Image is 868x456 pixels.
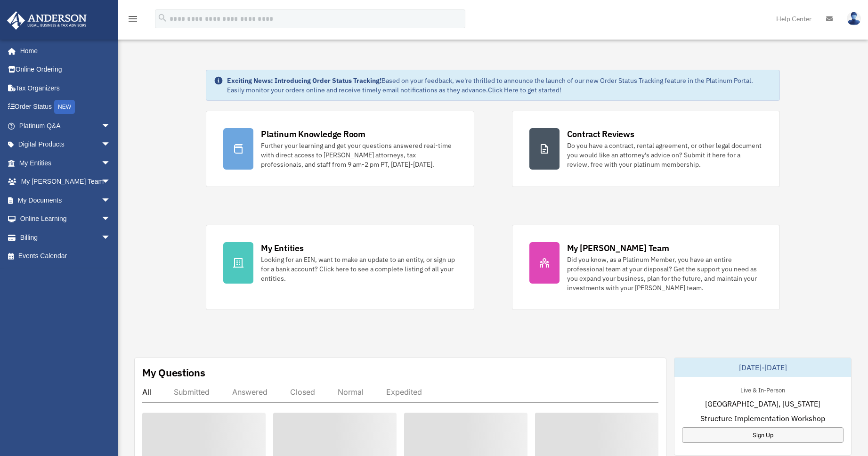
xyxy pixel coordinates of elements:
a: Order StatusNEW [7,98,125,117]
a: Platinum Knowledge Room Further your learning and get your questions answered real-time with dire... [206,111,474,187]
a: My Documentsarrow_drop_down [7,191,125,210]
div: Contract Reviews [567,128,634,140]
img: User Pic [847,12,861,25]
div: My Questions [142,366,205,380]
a: menu [127,16,138,24]
a: Sign Up [682,427,844,443]
div: [DATE]-[DATE] [674,358,851,377]
span: arrow_drop_down [101,116,120,136]
img: Anderson Advisors Platinum Portal [4,11,89,30]
div: Normal [338,387,364,397]
span: arrow_drop_down [101,154,120,173]
div: Looking for an EIN, want to make an update to an entity, or sign up for a bank account? Click her... [261,255,456,283]
strong: Exciting News: Introducing Order Status Tracking! [227,76,381,85]
div: Further your learning and get your questions answered real-time with direct access to [PERSON_NAM... [261,141,456,169]
span: arrow_drop_down [101,135,120,155]
div: Answered [232,387,268,397]
a: Digital Productsarrow_drop_down [7,135,125,154]
span: arrow_drop_down [101,191,120,210]
div: Platinum Knowledge Room [261,128,365,140]
span: [GEOGRAPHIC_DATA], [US_STATE] [705,398,820,409]
a: Click Here to get started! [488,86,561,94]
div: NEW [54,100,75,114]
a: Platinum Q&Aarrow_drop_down [7,116,125,135]
a: Tax Organizers [7,79,125,98]
a: Contract Reviews Do you have a contract, rental agreement, or other legal document you would like... [512,111,780,187]
a: My [PERSON_NAME] Teamarrow_drop_down [7,172,125,191]
span: arrow_drop_down [101,172,120,192]
span: arrow_drop_down [101,228,120,247]
span: arrow_drop_down [101,210,120,229]
a: My [PERSON_NAME] Team Did you know, as a Platinum Member, you have an entire professional team at... [512,225,780,310]
div: Did you know, as a Platinum Member, you have an entire professional team at your disposal? Get th... [567,255,763,293]
a: My Entities Looking for an EIN, want to make an update to an entity, or sign up for a bank accoun... [206,225,474,310]
a: My Entitiesarrow_drop_down [7,154,125,172]
a: Home [7,41,120,60]
div: All [142,387,151,397]
div: Live & In-Person [733,384,793,394]
a: Events Calendar [7,247,125,266]
div: Do you have a contract, rental agreement, or other legal document you would like an attorney's ad... [567,141,763,169]
div: Closed [290,387,315,397]
div: Submitted [174,387,210,397]
a: Billingarrow_drop_down [7,228,125,247]
a: Online Learningarrow_drop_down [7,210,125,228]
div: Based on your feedback, we're thrilled to announce the launch of our new Order Status Tracking fe... [227,76,771,95]
div: My [PERSON_NAME] Team [567,242,669,254]
span: Structure Implementation Workshop [700,413,825,424]
i: search [157,13,168,23]
div: My Entities [261,242,303,254]
div: Expedited [386,387,422,397]
i: menu [127,13,138,24]
a: Online Ordering [7,60,125,79]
